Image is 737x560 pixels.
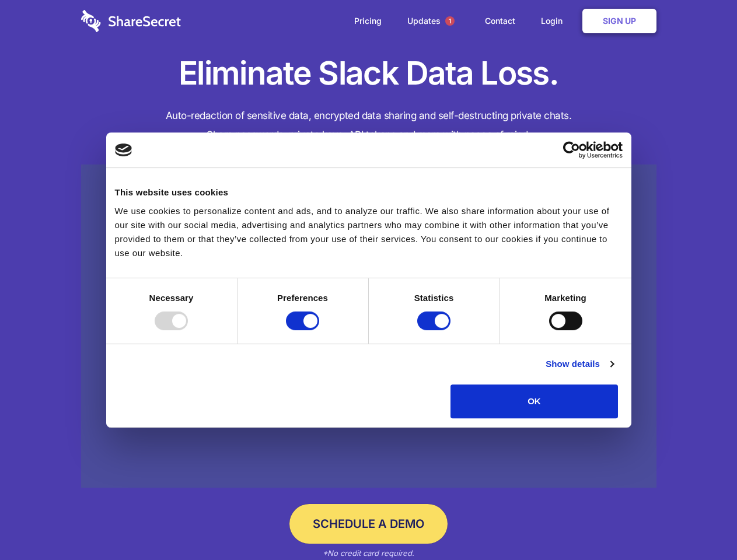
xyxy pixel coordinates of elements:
a: Usercentrics Cookiebot - opens in a new window [521,141,623,159]
a: Wistia video thumbnail [81,164,656,488]
div: This website uses cookies [115,185,623,199]
a: Pricing [343,3,393,39]
strong: Preferences [277,293,328,303]
strong: Statistics [414,293,454,303]
img: logo-wordmark-white-trans-d4663122ce5f474addd5e946df7df03e33cb6a1c49d2221995e7729f52c070b2.svg [81,10,181,32]
button: OK [450,384,618,418]
a: Contact [473,3,527,39]
a: Schedule a Demo [289,504,448,544]
div: We use cookies to personalize content and ads, and to analyze our traffic. We also share informat... [115,204,623,260]
strong: Necessary [149,293,194,303]
a: Show details [546,357,613,371]
h4: Auto-redaction of sensitive data, encrypted data sharing and self-destructing private chats. Shar... [81,106,656,145]
span: 1 [445,16,455,26]
img: logo [115,143,132,156]
a: Sign Up [582,9,656,33]
strong: Marketing [544,293,586,303]
h1: Eliminate Slack Data Loss. [81,52,656,94]
em: *No credit card required. [323,548,414,558]
a: Login [529,3,580,39]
